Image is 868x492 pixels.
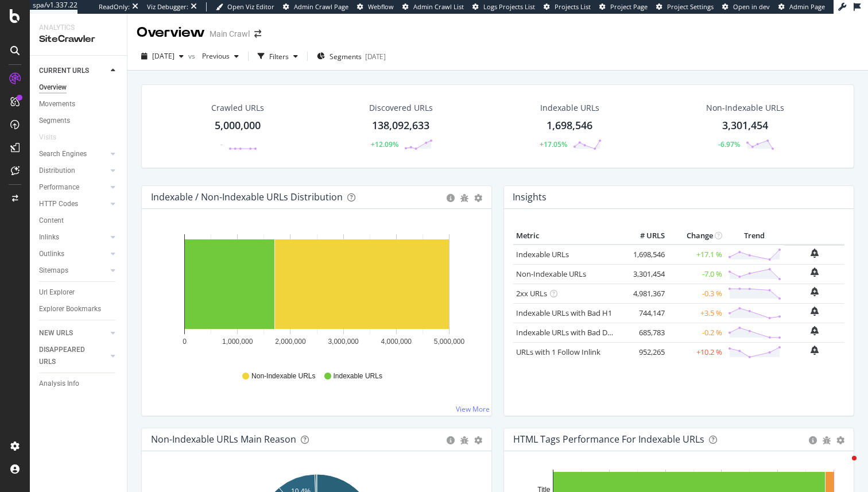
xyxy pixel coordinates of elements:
div: DISAPPEARED URLS [39,344,97,368]
div: Search Engines [39,148,87,160]
text: 2,000,000 [275,338,306,346]
div: NEW URLS [39,327,73,339]
text: 1,000,000 [222,338,253,346]
td: 4,981,367 [622,284,668,303]
div: - [220,140,223,149]
div: Discovered URLs [369,102,433,114]
span: Open in dev [733,2,770,11]
a: Projects List [544,2,591,11]
h4: Insights [513,189,547,205]
a: Admin Crawl Page [283,2,348,11]
a: Explorer Bookmarks [39,303,119,315]
text: 4,000,000 [381,338,412,346]
div: bell-plus [811,307,819,316]
a: Indexable URLs [516,249,569,259]
button: Segments[DATE] [312,47,390,65]
th: # URLS [622,227,668,245]
button: [DATE] [137,47,188,65]
div: Indexable / Non-Indexable URLs Distribution [151,191,343,203]
div: 138,092,633 [372,118,429,133]
span: Project Page [610,2,648,11]
div: Non-Indexable URLs [706,102,784,114]
a: Logs Projects List [472,2,535,11]
button: Filters [253,47,303,65]
text: 3,000,000 [328,338,359,346]
a: Overview [39,82,119,94]
div: circle-info [809,436,817,444]
a: Performance [39,181,107,193]
a: URLs with 1 Follow Inlink [516,347,600,357]
div: Distribution [39,165,75,177]
div: HTTP Codes [39,198,78,210]
text: 0 [183,338,187,346]
div: bell-plus [811,346,819,355]
div: bell-plus [811,326,819,335]
td: 685,783 [622,323,668,342]
div: Inlinks [39,231,59,243]
th: Metric [513,227,622,245]
span: Webflow [368,2,394,11]
span: Admin Crawl List [413,2,464,11]
span: Admin Page [789,2,825,11]
div: Overview [137,23,205,42]
div: Sitemaps [39,265,68,277]
span: vs [188,51,197,61]
a: Visits [39,131,68,144]
a: CURRENT URLS [39,65,107,77]
a: Admin Crawl List [402,2,464,11]
td: +17.1 % [668,245,725,265]
div: circle-info [447,194,455,202]
span: 2025 Sep. 4th [152,51,175,61]
td: +10.2 % [668,342,725,362]
a: View More [456,404,490,414]
td: -0.2 % [668,323,725,342]
div: bug [460,436,468,444]
a: Indexable URLs with Bad H1 [516,308,612,318]
button: Previous [197,47,243,65]
div: CURRENT URLS [39,65,89,77]
span: Logs Projects List [483,2,535,11]
div: gear [474,436,482,444]
span: Project Settings [667,2,714,11]
span: Admin Crawl Page [294,2,348,11]
div: -6.97% [718,140,740,149]
th: Change [668,227,725,245]
div: Content [39,215,64,227]
div: 3,301,454 [722,118,768,133]
td: 952,265 [622,342,668,362]
a: Open Viz Editor [216,2,274,11]
a: Movements [39,98,119,110]
a: Url Explorer [39,286,119,299]
a: Non-Indexable URLs [516,269,586,279]
a: HTTP Codes [39,198,107,210]
div: Crawled URLs [211,102,264,114]
div: 1,698,546 [547,118,592,133]
svg: A chart. [151,227,482,361]
div: Analysis Info [39,378,79,390]
th: Trend [725,227,784,245]
span: Indexable URLs [334,371,382,381]
span: Projects List [555,2,591,11]
a: DISAPPEARED URLS [39,344,107,368]
td: 3,301,454 [622,264,668,284]
div: Filters [269,52,289,61]
td: 1,698,546 [622,245,668,265]
div: SiteCrawler [39,33,118,46]
td: +3.5 % [668,303,725,323]
div: bell-plus [811,249,819,258]
td: 744,147 [622,303,668,323]
a: Segments [39,115,119,127]
a: Search Engines [39,148,107,160]
td: -7.0 % [668,264,725,284]
div: Visits [39,131,56,144]
div: [DATE] [365,52,386,61]
div: HTML Tags Performance for Indexable URLs [513,433,704,445]
a: Analysis Info [39,378,119,390]
a: Sitemaps [39,265,107,277]
div: bell-plus [811,268,819,277]
div: Segments [39,115,70,127]
a: Webflow [357,2,394,11]
span: Segments [330,52,362,61]
div: circle-info [447,436,455,444]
